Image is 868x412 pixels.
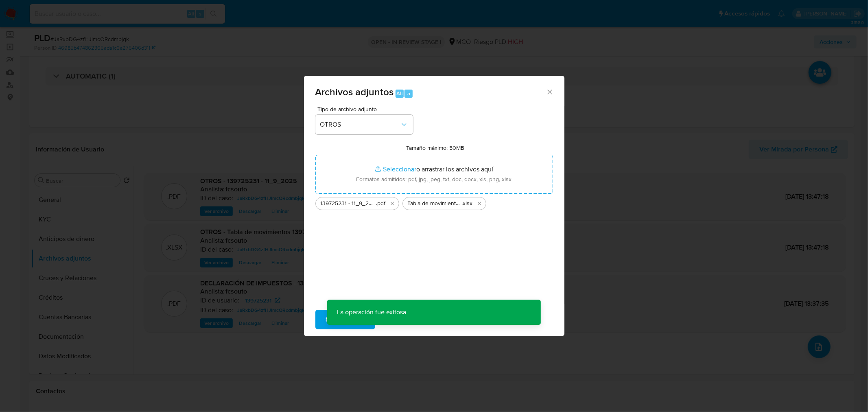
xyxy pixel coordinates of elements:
[387,199,397,208] button: Eliminar 139725231 - 11_9_2025.pdf
[474,199,484,208] button: Eliminar Tabla de movimientos 139725231.xlsx
[317,106,415,112] span: Tipo de archivo adjunto
[326,311,365,329] span: Subir archivo
[315,310,375,329] button: Subir archivo
[389,311,415,329] span: Cancelar
[407,90,410,97] span: a
[320,121,400,129] span: OTROS
[376,199,386,208] span: .pdf
[321,199,376,208] span: 139725231 - 11_9_2025
[315,85,394,99] span: Archivos adjuntos
[315,194,553,210] ul: Archivos seleccionados
[396,90,403,97] span: Alt
[406,144,464,151] label: Tamaño máximo: 50MB
[327,300,416,325] p: La operación fue exitosa
[315,115,413,134] button: OTROS
[408,199,462,208] span: Tabla de movimientos 139725231
[462,199,473,208] span: .xlsx
[546,88,553,95] button: Cerrar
